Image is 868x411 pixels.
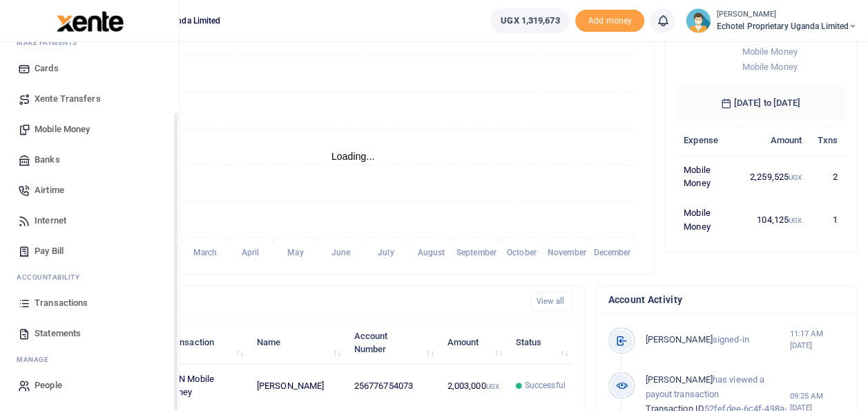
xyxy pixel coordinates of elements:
[346,321,439,364] th: Account Number: activate to sort column ascending
[548,248,587,257] tspan: November
[645,334,712,345] span: [PERSON_NAME]
[530,292,574,311] a: View all
[676,125,742,155] th: Expense
[11,175,168,205] a: Airtime
[525,379,566,392] span: Successful
[742,155,810,198] td: 2,259,525
[35,214,66,228] span: Internet
[676,86,845,120] h6: [DATE] to [DATE]
[55,15,124,26] a: logo-small logo-large logo-large
[11,145,168,175] a: Banks
[35,244,64,258] span: Pay Bill
[11,236,168,266] a: Pay Bill
[789,217,802,224] small: UGX
[645,333,789,347] p: signed-in
[331,151,375,162] text: Loading...
[27,272,79,282] span: countability
[742,62,797,72] span: Mobile Money
[686,8,857,33] a: profile-user [PERSON_NAME] Echotel Proprietary Uganda Limited
[35,183,64,197] span: Airtime
[35,92,101,106] span: Xente Transfers
[11,53,168,84] a: Cards
[742,125,810,155] th: Amount
[11,349,168,370] li: M
[11,84,168,114] a: Xente Transfers
[742,46,797,57] span: Mobile Money
[485,8,575,33] li: Wallet ballance
[418,248,445,257] tspan: August
[790,328,845,351] small: 11:17 AM [DATE]
[249,321,347,364] th: Name: activate to sort column ascending
[35,62,59,75] span: Cards
[57,11,124,32] img: logo-large
[507,248,537,257] tspan: October
[809,125,845,155] th: Txns
[242,248,260,257] tspan: April
[575,15,644,25] a: Add money
[11,266,168,288] li: Ac
[716,20,857,33] span: Echotel Proprietary Uganda Limited
[35,122,90,136] span: Mobile Money
[158,321,249,364] th: Transaction: activate to sort column ascending
[716,9,857,21] small: [PERSON_NAME]
[608,292,845,307] h4: Account Activity
[593,248,631,257] tspan: December
[809,155,845,198] td: 2
[249,365,347,408] td: [PERSON_NAME]
[35,153,60,167] span: Banks
[456,248,497,257] tspan: September
[11,370,168,401] a: People
[789,174,802,181] small: UGX
[23,37,77,48] span: ake Payments
[490,8,570,33] a: UGX 1,319,673
[508,321,573,364] th: Status: activate to sort column ascending
[158,365,249,408] td: MTN Mobile Money
[35,378,62,392] span: People
[742,199,810,241] td: 104,125
[575,10,644,33] li: Toup your wallet
[686,8,711,33] img: profile-user
[485,383,499,390] small: UGX
[676,199,742,241] td: Mobile Money
[11,114,168,145] a: Mobile Money
[439,365,508,408] td: 2,003,000
[35,296,88,310] span: Transactions
[11,288,168,318] a: Transactions
[11,318,168,349] a: Statements
[645,374,712,385] span: [PERSON_NAME]
[23,354,49,365] span: anage
[378,248,394,257] tspan: July
[193,248,218,257] tspan: March
[575,10,644,33] span: Add money
[64,294,519,309] h4: Recent Transactions
[439,321,508,364] th: Amount: activate to sort column ascending
[501,14,559,28] span: UGX 1,319,673
[809,199,845,241] td: 1
[331,248,351,257] tspan: June
[346,365,439,408] td: 256776754073
[287,248,303,257] tspan: May
[676,155,742,198] td: Mobile Money
[35,327,81,340] span: Statements
[11,205,168,236] a: Internet
[11,32,168,53] li: M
